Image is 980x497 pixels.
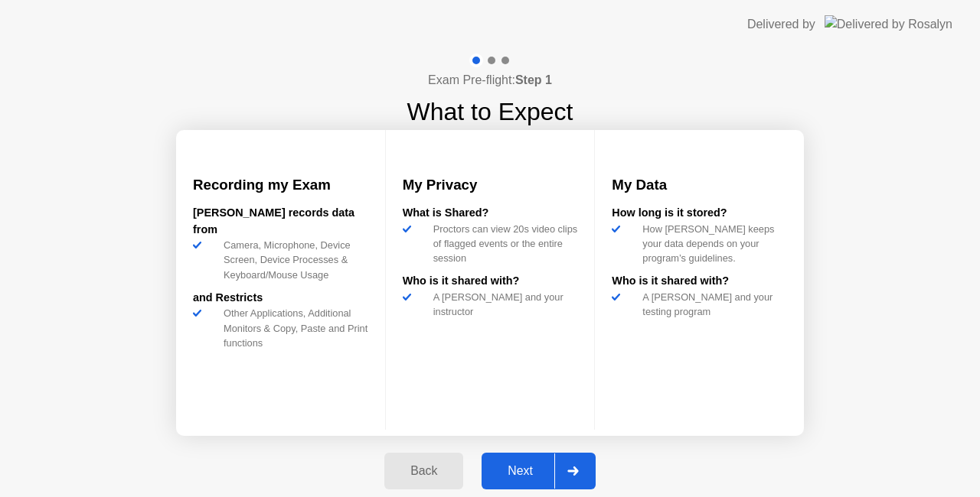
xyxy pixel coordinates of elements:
button: Back [384,453,463,489]
div: A [PERSON_NAME] and your instructor [427,290,578,319]
div: Delivered by [747,15,815,34]
h4: Exam Pre-flight: [428,71,552,89]
div: Who is it shared with? [403,273,578,290]
h3: My Data [612,174,787,196]
div: What is Shared? [403,205,578,222]
button: Next [482,453,596,489]
img: Delivered by Rosalyn [825,15,952,33]
b: Step 1 [515,73,552,86]
div: Who is it shared with? [612,273,787,290]
h1: What to Expect [407,93,573,130]
div: A [PERSON_NAME] and your testing program [636,290,787,319]
div: How [PERSON_NAME] keeps your data depends on your program’s guidelines. [636,222,787,266]
div: Back [389,464,459,478]
h3: Recording my Exam [193,174,368,196]
div: Next [486,464,554,478]
div: and Restricts [193,290,368,307]
h3: My Privacy [403,174,578,196]
div: Proctors can view 20s video clips of flagged events or the entire session [427,222,578,266]
div: Other Applications, Additional Monitors & Copy, Paste and Print functions [217,306,368,350]
div: How long is it stored? [612,205,787,222]
div: [PERSON_NAME] records data from [193,205,368,238]
div: Camera, Microphone, Device Screen, Device Processes & Keyboard/Mouse Usage [217,238,368,282]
